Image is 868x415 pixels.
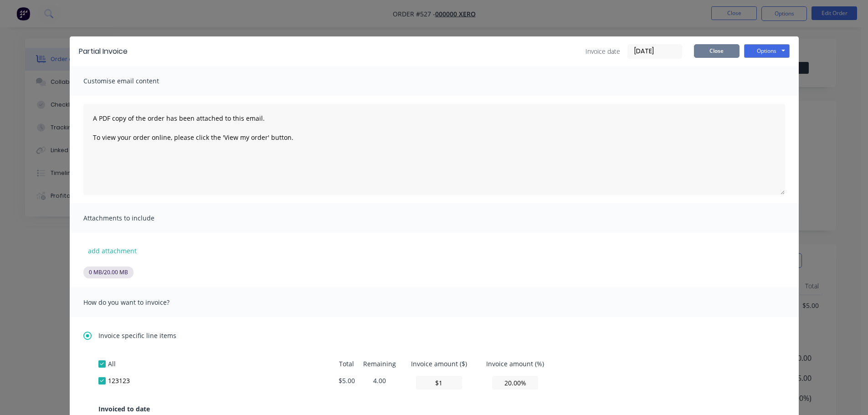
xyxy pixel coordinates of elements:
span: How do you want to invoice? [83,296,184,309]
span: Invoice date [586,46,620,56]
div: Partial Invoice [79,46,128,57]
td: $5.00 [336,372,358,393]
span: Attachments to include [83,212,184,225]
td: Total [336,355,358,372]
button: Options [744,44,790,58]
textarea: A PDF copy of the order has been attached to this email. To view your order online, please click ... [83,104,785,195]
td: Remaining [358,355,401,372]
div: Invoiced to date [98,404,150,414]
div: 123123 [108,376,336,385]
td: Invoice amount ($) [401,355,476,372]
button: Close [694,44,740,58]
input: 0.00% [492,376,538,389]
td: All [108,355,336,372]
input: $0 [416,376,462,389]
button: add attachment [83,244,141,257]
span: Customise email content [83,75,184,87]
td: Invoice amount (%) [477,355,554,372]
div: 0 MB / 20.00 MB [83,266,134,278]
span: Invoice specific line items [98,331,176,340]
td: 4.00 [358,372,401,393]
